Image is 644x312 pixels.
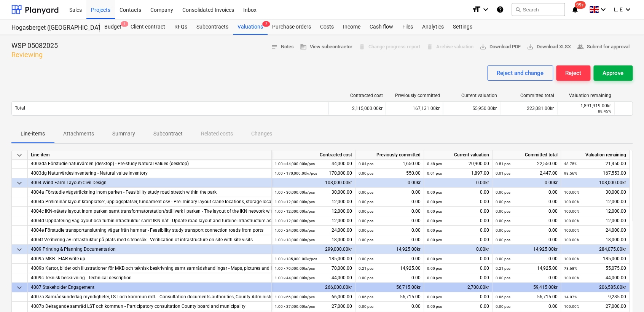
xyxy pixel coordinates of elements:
small: 0.00 pcs [359,238,373,242]
div: 0.00 [427,292,489,302]
small: 100.00% [564,209,579,213]
small: 98.56% [564,171,577,175]
small: 100.00% [564,276,579,280]
a: Analytics [418,19,448,35]
div: Previously committed [355,150,424,160]
small: 1.00 × 70,000.00kr / pcs [275,266,315,271]
button: Download PDF [477,41,524,53]
div: Reject and change [497,68,544,78]
div: 44,000.00 [275,273,352,283]
small: 100.00% [564,190,579,194]
div: Files [398,19,418,35]
small: 1.00 × 27,000.00kr / pcs [275,304,315,309]
span: search [515,6,521,13]
div: 185,000.00 [275,254,352,264]
div: 0.00kr [424,178,493,188]
small: 0.00 pcs [427,219,442,223]
div: 2,447.00 [496,169,558,178]
div: 56,715.00 [496,292,558,302]
span: save_alt [480,43,486,50]
div: 108,000.00kr [561,178,630,188]
p: Attachments [63,130,94,138]
div: 0.00 [427,226,489,235]
div: 4009c Teknisk beskrivning - Technical description [31,273,268,283]
div: 24,000.00 [564,226,626,235]
div: 167,553.00 [564,169,626,178]
div: Valuations [233,19,268,35]
div: 55,075.00 [564,264,626,273]
div: 4004c IKN-nätets layout inom parken samt transformatorstation/ställverk i parken - The layout of ... [31,207,268,216]
small: 1.00 × 18,000.00kr / pcs [275,238,315,242]
div: 108,000.00kr [272,178,355,188]
small: 0.00 pcs [496,304,510,309]
div: 1,897.00 [427,169,489,178]
small: 1.00 × 185,000.00kr / pcs [275,257,317,261]
div: 0.00 [496,235,558,245]
div: Previously committed [389,93,440,98]
small: 48.75% [564,162,577,166]
small: 0.00 pcs [427,266,442,271]
div: Chatt-widget [606,275,644,312]
small: 0.01 pcs [427,171,442,175]
div: 170,000.00 [275,169,352,178]
i: notifications [571,5,579,14]
div: 0.00 [427,235,489,245]
small: 1.00 × 66,000.00kr / pcs [275,295,315,299]
div: 0.00 [427,188,489,197]
small: 0.00 pcs [496,219,510,223]
div: 0.00 [496,273,558,283]
span: 1 [121,21,128,27]
small: 0.00 pcs [359,200,373,204]
div: 21,450.00 [564,159,626,169]
div: 12,000.00 [275,207,352,216]
div: 66,000.00 [275,292,352,302]
div: 0.00 [496,302,558,311]
div: 4009 Printing & Planning Documentation [31,245,268,254]
div: 4004d Uppdatering väglayout och turbininfrastruktur samt IKN-nät - Update road layout and turbine... [31,216,268,226]
small: 0.00 pcs [427,304,442,309]
button: Submit for approval [574,41,633,53]
div: 22,550.00 [496,159,558,169]
div: 4004f Verifiering av infrastruktur på plats med sitebesök - Verification of infrastructure on sit... [31,235,268,245]
div: 14,925.00kr [493,245,561,254]
a: Client contract [126,19,170,35]
div: 0.00 [359,254,421,264]
span: Download PDF [480,43,521,51]
a: Cash flow [365,19,398,35]
p: Summary [112,130,135,138]
div: 206,585.00kr [561,283,630,292]
div: 223,081.00kr [500,102,557,115]
iframe: Chat Widget [606,275,644,312]
div: 4004 Wind Farm Layout/Civil Design [31,178,268,188]
div: 1,650.00 [359,159,421,169]
span: View subcontractor [300,43,352,51]
a: Budget1 [100,19,126,35]
small: 0.00 pcs [496,238,510,242]
div: 0.00 [427,302,489,311]
small: 100.00% [564,257,579,261]
small: 0.00 pcs [427,190,442,194]
div: 0.00 [496,254,558,264]
div: 0.00 [359,302,421,311]
div: 0.00 [427,216,489,226]
div: Purchase orders [268,19,316,35]
div: 12,000.00 [275,216,352,226]
div: 0.00kr [355,178,424,188]
div: 0.00kr [493,178,561,188]
div: 20,900.00 [427,159,489,169]
p: Reviewing [11,50,58,59]
small: 0.00 pcs [496,228,510,232]
small: 100.00% [564,228,579,232]
button: Search [512,3,565,16]
div: 30,000.00 [275,188,352,197]
small: 0.00 pcs [496,209,510,213]
div: 0.00 [359,216,421,226]
div: Income [338,19,365,35]
button: View subcontractor [297,41,355,53]
small: 0.00 pcs [496,200,510,204]
small: 0.00 pcs [427,238,442,242]
div: 18,000.00 [564,235,626,245]
span: keyboard_arrow_down [15,245,24,254]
